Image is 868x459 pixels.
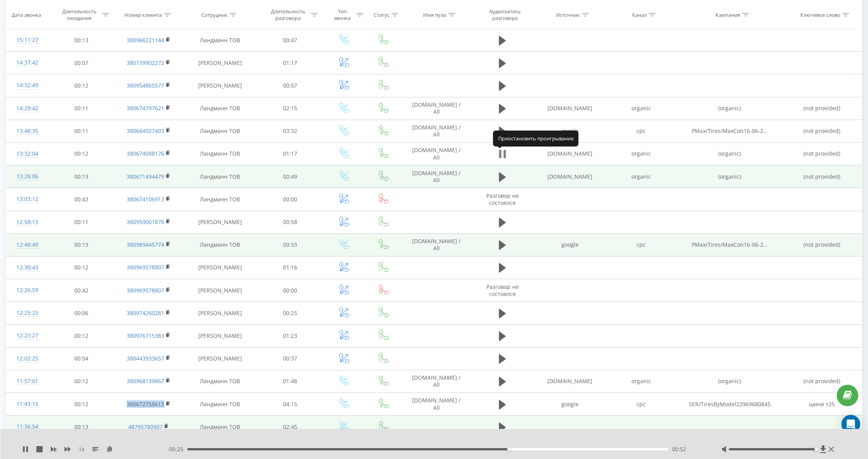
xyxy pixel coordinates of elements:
[201,11,228,18] div: Сотрудник
[48,29,115,52] td: 00:13
[183,211,257,233] td: [PERSON_NAME]
[677,393,782,416] td: SER/TiresByModel22969680845
[672,445,686,453] span: 00:52
[127,82,164,89] a: 380954865577
[127,36,164,44] a: 380966221144
[48,142,115,165] td: 00:12
[127,127,164,134] a: 380664927403
[257,211,323,233] td: 00:58
[127,104,164,112] a: 380674797621
[183,370,257,393] td: Ландманн ТОВ
[48,52,115,74] td: 00:07
[257,29,323,52] td: 00:47
[183,325,257,347] td: [PERSON_NAME]
[48,325,115,347] td: 00:12
[257,74,323,97] td: 00:57
[606,393,677,416] td: cpc
[14,215,41,230] div: 12:58:13
[14,374,41,389] div: 11:57:01
[800,11,840,18] div: Ключевое слово
[128,423,163,430] a: 48795780907
[14,169,41,184] div: 13:26:06
[127,287,164,294] a: 380969578807
[423,11,446,18] div: Имя пула
[402,120,471,142] td: [DOMAIN_NAME] / All
[183,74,257,97] td: [PERSON_NAME]
[14,419,41,434] div: 11:36:54
[677,142,782,165] td: (organic)
[48,120,115,142] td: 00:11
[782,165,862,188] td: (not provided)
[814,448,818,451] div: Accessibility label
[48,188,115,211] td: 00:43
[127,150,164,157] a: 380674088176
[127,332,164,339] a: 380976715383
[534,142,605,165] td: [DOMAIN_NAME]
[183,188,257,211] td: Ландманн ТОВ
[534,165,605,188] td: [DOMAIN_NAME]
[183,393,257,416] td: Ландманн ТОВ
[48,302,115,325] td: 00:06
[183,233,257,256] td: Ландманн ТОВ
[374,11,389,18] div: Статус
[486,283,519,298] span: Разговор не состоялся
[534,233,605,256] td: google
[124,11,162,18] div: Номер клиента
[14,146,41,161] div: 13:32:04
[257,233,323,256] td: 00:33
[330,8,354,22] div: Тип звонка
[127,241,164,248] a: 380989445774
[48,165,115,188] td: 00:13
[257,120,323,142] td: 03:32
[716,11,740,18] div: Кампания
[14,32,41,48] div: 15:11:27
[257,279,323,302] td: 00:00
[257,97,323,120] td: 02:15
[257,188,323,211] td: 00:00
[493,131,579,146] div: Приостановить проигрывание
[257,142,323,165] td: 01:17
[606,97,677,120] td: organic
[48,74,115,97] td: 00:12
[183,120,257,142] td: Ландманн ТОВ
[48,393,115,416] td: 00:12
[127,377,164,385] a: 380968139867
[14,396,41,412] div: 11:43:15
[606,120,677,142] td: cpc
[48,233,115,256] td: 00:13
[534,120,605,142] td: google
[48,211,115,233] td: 00:11
[402,370,471,393] td: [DOMAIN_NAME] / All
[534,370,605,393] td: [DOMAIN_NAME]
[127,355,164,362] a: 380443933657
[183,29,257,52] td: Ландманн ТОВ
[402,142,471,165] td: [DOMAIN_NAME] / All
[782,233,862,256] td: (not provided)
[14,283,41,298] div: 12:26:59
[677,97,782,120] td: (organic)
[48,97,115,120] td: 00:11
[267,8,309,22] div: Длительность разговора
[127,309,164,317] a: 380974260281
[257,393,323,416] td: 04:15
[556,11,580,18] div: Источник
[257,370,323,393] td: 01:48
[127,59,164,66] a: 380739902272
[534,97,605,120] td: [DOMAIN_NAME]
[402,165,471,188] td: [DOMAIN_NAME] / All
[14,328,41,343] div: 12:23:27
[79,445,84,453] span: 1 x
[14,78,41,93] div: 14:32:49
[257,416,323,438] td: 02:45
[677,370,782,393] td: (organic)
[183,302,257,325] td: [PERSON_NAME]
[58,8,100,22] div: Длительность ожидания
[183,347,257,370] td: [PERSON_NAME]
[606,142,677,165] td: organic
[14,192,41,207] div: 13:03:12
[127,400,164,408] a: 380672758613
[632,11,647,18] div: Канал
[480,8,531,22] div: Аудиозапись разговора
[48,347,115,370] td: 00:04
[257,52,323,74] td: 01:17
